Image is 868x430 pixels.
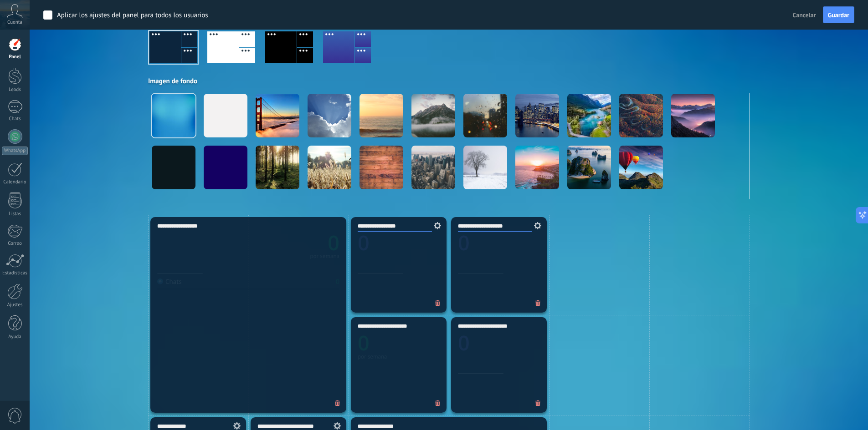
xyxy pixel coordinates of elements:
div: Estadísticas [2,270,28,276]
span: Guardar [828,12,849,18]
span: Cancelar [793,11,816,19]
div: Calendario [2,179,28,185]
div: Ajustes [2,302,28,308]
div: Listas [2,211,28,217]
div: Correo [2,241,28,247]
div: Ayuda [2,334,28,340]
div: Panel [2,54,28,60]
div: Chats [2,116,28,122]
div: WhatsApp [2,147,28,155]
div: Leads [2,87,28,93]
div: Aplicar los ajustes del panel para todos los usuarios [57,11,208,20]
button: Cancelar [789,8,820,22]
span: Cuenta [7,20,22,25]
button: Guardar [823,6,854,24]
div: Imagen de fondo [148,77,750,86]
